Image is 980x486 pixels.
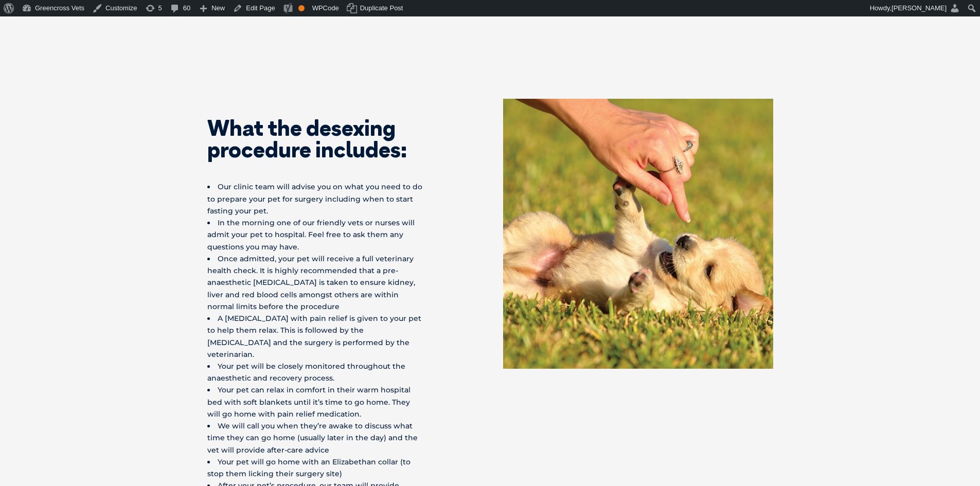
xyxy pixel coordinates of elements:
[207,217,423,253] li: In the morning one of our friendly vets or nurses will admit your pet to hospital. Feel free to a...
[207,384,423,420] li: Your pet can relax in comfort in their warm hospital bed with soft blankets until it’s time to go...
[207,253,423,313] li: Once admitted, your pet will receive a full veterinary health check. It is highly recommended tha...
[207,361,423,384] li: Your pet will be closely monitored throughout the anaesthetic and recovery process.
[207,456,423,480] li: Your pet will go home with an Elizabethan collar (to stop them licking their surgery site)
[207,313,423,361] li: A [MEDICAL_DATA] with pain relief is given to your pet to help them relax. This is followed by th...
[207,181,423,217] li: Our clinic team will advise you on what you need to do to prepare your pet for surgery including ...
[207,117,423,160] h2: What the desexing procedure includes:
[298,5,305,11] div: OK
[892,4,947,12] span: [PERSON_NAME]
[207,420,423,456] li: We will call you when they’re awake to discuss what time they can go home (usually later in the d...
